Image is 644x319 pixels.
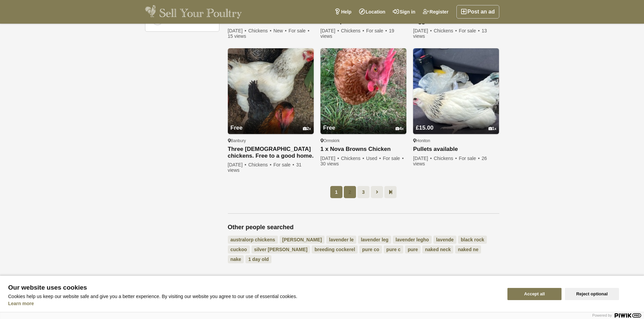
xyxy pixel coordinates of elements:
[228,162,247,167] span: [DATE]
[434,156,458,161] span: Chickens
[228,236,278,244] a: australorp chickens
[396,126,404,131] div: 4
[289,28,310,33] span: For sale
[320,112,406,134] a: Free 4
[359,245,382,254] a: pure co
[273,28,287,33] span: New
[228,224,499,231] h2: Other people searched
[459,156,480,161] span: For sale
[413,28,432,33] span: [DATE]
[228,146,314,159] a: Three [DEMOGRAPHIC_DATA] chickens. Free to a good home.
[320,28,340,33] span: [DATE]
[326,236,356,244] a: lavender le
[330,186,342,198] span: 1
[228,48,314,134] img: Three 1 year old chickens. Free to a good home.
[413,112,499,134] a: £15.00 1
[280,236,325,244] a: [PERSON_NAME]
[413,28,487,39] span: 13 views
[488,126,497,131] div: 1
[389,5,419,19] a: Sign in
[413,156,432,161] span: [DATE]
[341,156,365,161] span: Chickens
[320,28,394,39] span: 19 views
[320,156,340,161] span: [DATE]
[252,245,310,254] a: silver [PERSON_NAME]
[341,28,365,33] span: Chickens
[331,5,355,19] a: Help
[312,245,358,254] a: breeding cockerel
[357,186,369,198] a: 3
[366,156,382,161] span: Used
[145,5,242,19] img: Sell Your Poultry
[366,28,387,33] span: For sale
[248,28,272,33] span: Chickens
[344,186,356,198] a: 2
[323,125,335,131] span: Free
[228,138,314,143] div: Banbury
[565,288,619,300] button: Reject optional
[228,112,314,134] a: Free 2
[8,294,499,299] p: Cookies help us keep our website safe and give you a better experience. By visiting our website y...
[422,245,453,254] a: naked neck
[320,138,406,143] div: Ormskirk
[455,245,481,254] a: naked ne
[413,48,499,134] img: Pullets available
[592,313,612,317] span: Powered by
[383,156,404,161] span: For sale
[413,156,487,166] span: 26 views
[434,28,458,33] span: Chickens
[384,245,403,254] a: pure c
[405,245,421,254] a: pure
[245,255,271,263] a: 1 day old
[320,146,406,153] a: 1 x Nova Browns Chicken
[413,138,499,143] div: Honiton
[228,33,246,39] span: 15 views
[228,28,247,33] span: [DATE]
[419,5,452,19] a: Register
[456,5,499,19] a: Post an ad
[303,126,311,131] div: 2
[320,161,339,166] span: 30 views
[273,162,295,167] span: For sale
[413,146,499,153] a: Pullets available
[355,5,389,19] a: Location
[228,245,250,254] a: cuckoo
[8,301,34,306] a: Learn more
[507,288,562,300] button: Accept all
[231,125,243,131] span: Free
[8,284,499,291] span: Our website uses cookies
[416,125,433,131] span: £15.00
[320,48,406,134] img: 1 x Nova Browns Chicken
[433,236,456,244] a: lavende
[458,236,487,244] a: black rock
[228,162,302,173] span: 31 views
[248,162,272,167] span: Chickens
[459,28,480,33] span: For sale
[228,255,244,263] a: nake
[393,236,432,244] a: lavender legho
[358,236,391,244] a: lavender leg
